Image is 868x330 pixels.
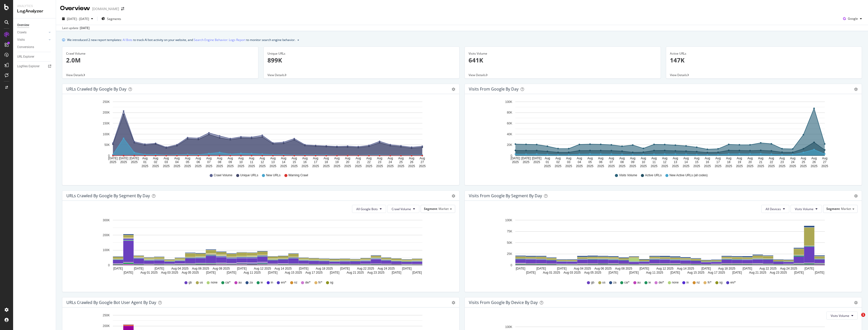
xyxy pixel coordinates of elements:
p: 2.0M [66,56,254,64]
text: 19 [738,160,741,164]
text: 2025 [142,164,148,168]
text: Aug [545,157,550,160]
text: 80K [507,111,512,115]
text: 2025 [661,164,668,168]
div: URL Explorer [17,54,34,59]
text: 03 [567,160,571,164]
text: [DATE] [155,267,164,270]
text: Aug 24 2025 [377,267,395,270]
text: 06 [197,160,200,164]
text: 18 [324,160,328,164]
text: 2025 [259,164,266,168]
text: Aug [249,157,254,160]
text: 2025 [355,164,362,168]
text: 21 [357,160,360,164]
text: 2025 [523,160,529,164]
text: 10 [642,160,645,164]
button: Google [841,15,864,23]
text: 14 [684,160,688,164]
text: 2025 [120,160,127,164]
text: 100K [505,100,512,104]
text: 11 [652,160,656,164]
text: 2025 [757,164,764,168]
span: All Devices [766,207,781,211]
text: 17 [716,160,720,164]
text: 09 [631,160,635,164]
text: 2025 [800,164,807,168]
a: URL Explorer [17,54,52,59]
text: 2025 [291,164,298,168]
text: [DATE] [299,267,309,270]
text: 01 [546,160,549,164]
span: 1 [861,313,865,317]
a: Conversions [17,45,52,50]
text: 25 [802,160,805,164]
text: Aug [334,157,340,160]
text: [DATE] [108,157,118,160]
text: 2025 [747,164,753,168]
div: Overview [17,23,29,28]
svg: A chart. [66,217,453,276]
text: 200K [103,233,110,237]
text: 2025 [366,164,372,168]
svg: A chart. [66,98,453,168]
text: 150K [103,122,110,125]
text: Aug [790,157,795,160]
text: Aug [726,157,731,160]
text: Aug [238,157,243,160]
text: 2025 [651,164,658,168]
text: Aug 06 2025 [594,267,612,270]
text: Aug [747,157,753,160]
text: 27 [421,160,424,164]
span: Segments [107,17,121,21]
text: Aug 06 2025 [192,267,209,270]
div: gear [452,87,455,91]
div: LogAnalyzer [17,8,52,14]
text: Aug 04 2025 [171,267,188,270]
text: 04 [578,160,581,164]
text: Aug 18 2025 [316,267,333,270]
text: Aug [281,157,286,160]
button: Crawl Volume [387,205,419,213]
div: Visits [17,37,25,42]
text: Aug [555,157,561,160]
text: 2025 [512,160,519,164]
text: 2025 [608,164,615,168]
span: Warning Crawl [288,173,308,178]
text: [DATE] [113,267,123,270]
text: 2025 [280,164,287,168]
text: Aug [196,157,201,160]
svg: A chart. [469,98,856,168]
a: Search Engine Behavior: Logs Report [194,37,246,42]
text: 07 [207,160,211,164]
text: Aug 04 2025 [574,267,591,270]
text: 2025 [587,164,593,168]
text: Aug [377,157,382,160]
text: 22 [770,160,773,164]
text: 2025 [323,164,330,168]
text: 2025 [811,164,818,168]
text: 2025 [419,164,426,168]
text: 2025 [629,164,636,168]
text: [DATE] [134,267,144,270]
text: 10 [239,160,243,164]
text: Aug [345,157,350,160]
text: 2025 [237,164,244,168]
text: 16 [706,160,709,164]
span: Segment [826,207,840,211]
div: Logfiles Explorer [17,64,40,69]
p: 147K [670,56,858,64]
span: Crawl Volume [214,173,232,178]
text: 0 [108,154,110,158]
div: Visits from Google by day [469,86,519,92]
a: Logfiles Explorer [17,64,52,69]
span: Unique URLs [240,173,258,178]
text: 75K [507,230,512,233]
span: Google [848,16,858,21]
span: Visits Volume [795,207,813,211]
button: close banner [296,36,300,43]
div: Crawl Volume [66,51,254,56]
text: Aug [566,157,571,160]
text: Aug [779,157,785,160]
